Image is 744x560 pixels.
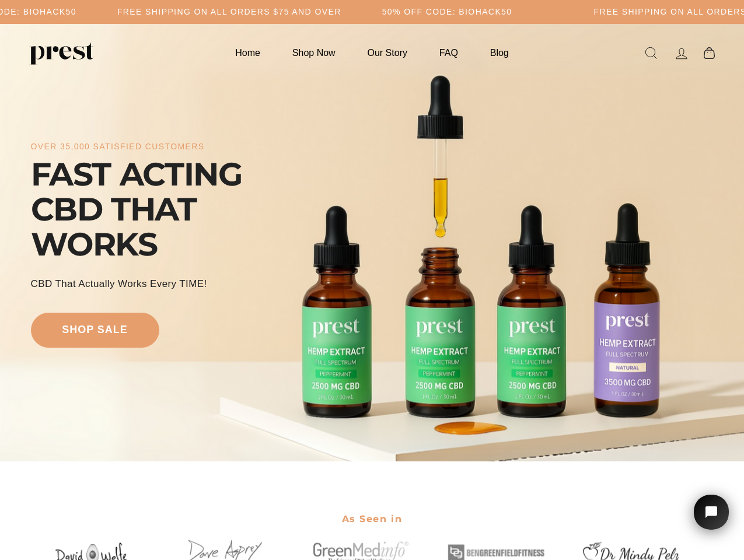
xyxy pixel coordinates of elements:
[31,157,294,262] div: FAST ACTING CBD THAT WORKS
[31,506,714,532] h2: As Seen in
[476,41,523,64] a: Blog
[278,41,350,64] a: Shop Now
[425,41,473,64] a: FAQ
[679,478,744,560] iframe: Tidio Chat
[31,276,207,291] div: CBD That Actually Works every TIME!
[382,7,512,17] h5: 50% OFF CODE: BIOHACK50
[31,313,159,348] a: shop sale
[353,41,422,64] a: Our Story
[31,142,205,152] div: over 35,000 satisfied customers
[221,41,523,64] ul: Primary
[29,41,93,65] img: PREST ORGANICS
[117,7,341,17] h5: Free Shipping on all orders $75 and over
[221,41,275,64] a: Home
